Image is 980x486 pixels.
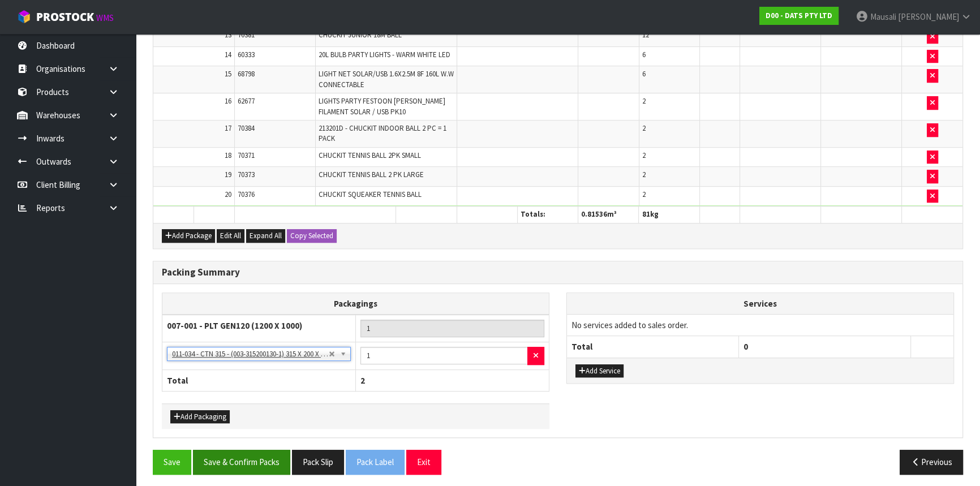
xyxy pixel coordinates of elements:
[162,293,549,315] th: Packagings
[225,30,231,40] span: 13
[96,12,114,23] small: WMS
[898,11,959,22] span: [PERSON_NAME]
[225,190,231,199] span: 20
[162,369,356,391] th: Total
[567,315,953,336] td: No services added to sales order.
[642,209,650,219] span: 81
[225,50,231,59] span: 14
[225,69,231,79] span: 15
[292,450,344,474] button: Pack Slip
[153,450,191,474] button: Save
[238,150,255,160] span: 70371
[575,364,624,378] button: Add Service
[246,229,285,243] button: Expand All
[319,50,450,59] span: 20L BULB PARTY LIGHTS - WARM WHITE LED
[238,170,255,179] span: 70373
[346,450,405,474] button: Pack Label
[567,293,953,315] th: Services
[36,10,94,24] span: ProStock
[217,229,244,243] button: Edit All
[319,123,446,143] span: 213201D - CHUCKIT INDOOR BALL 2 PC = 1 PACK
[170,410,230,424] button: Add Packaging
[639,207,699,223] th: kg
[319,69,454,89] span: LIGHT NET SOLAR/USB 1.6X2.5M 8F 160L W.W CONNECTABLE
[759,7,839,25] a: D00 - DATS PTY LTD
[319,150,421,160] span: CHUCKIT TENNIS BALL 2PK SMALL
[162,229,215,243] button: Add Package
[250,231,282,240] span: Expand All
[225,96,231,106] span: 16
[225,123,231,133] span: 17
[642,170,646,179] span: 2
[642,50,646,59] span: 6
[642,69,646,79] span: 6
[238,190,255,199] span: 70376
[642,150,646,160] span: 2
[900,450,963,474] button: Previous
[642,96,646,106] span: 2
[642,190,646,199] span: 2
[766,11,832,20] strong: D00 - DATS PTY LTD
[238,123,255,133] span: 70384
[287,229,337,243] button: Copy Selected
[167,320,302,331] strong: 007-001 - PLT GEN120 (1200 X 1000)
[319,30,402,40] span: CHUCKIT JUNIOR 18M BALL
[642,123,646,133] span: 2
[870,11,896,22] span: Mausali
[319,96,445,116] span: LIGHTS PARTY FESTOON [PERSON_NAME] FILAMENT SOLAR / USB PK10
[193,450,290,474] button: Save & Confirm Packs
[172,347,329,361] span: 011-034 - CTN 315 - (003-315200130-1) 315 X 200 X 130
[581,209,607,219] span: 0.81536
[238,30,255,40] span: 70381
[319,170,424,179] span: CHUCKIT TENNIS BALL 2 PK LARGE
[238,96,255,106] span: 62677
[17,10,31,24] img: cube-alt.png
[360,375,365,386] span: 2
[225,170,231,179] span: 19
[578,207,639,223] th: m³
[319,190,422,199] span: CHUCKIT SQUEAKER TENNIS BALL
[743,341,748,352] span: 0
[406,450,441,474] button: Exit
[517,207,578,223] th: Totals:
[642,30,649,40] span: 12
[567,336,739,358] th: Total
[238,50,255,59] span: 60333
[238,69,255,79] span: 68798
[225,150,231,160] span: 18
[162,267,954,278] h3: Packing Summary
